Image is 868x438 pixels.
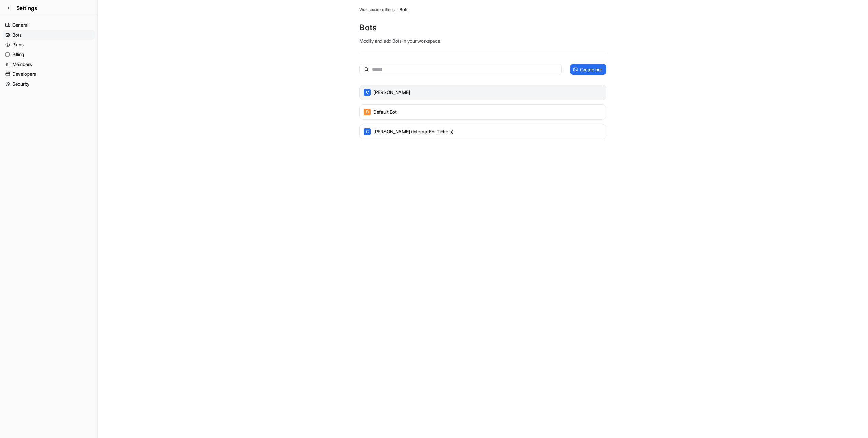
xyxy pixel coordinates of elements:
[373,128,454,135] p: [PERSON_NAME] (Internal for tickets)
[573,67,578,72] img: create
[3,30,95,40] a: Bots
[3,79,95,89] a: Security
[364,128,371,135] span: C
[3,60,95,69] a: Members
[3,50,95,59] a: Billing
[359,7,395,13] a: Workspace settings
[400,7,408,13] a: Bots
[397,7,398,13] span: /
[373,109,397,115] p: Default Bot
[364,89,371,96] span: C
[3,69,95,79] a: Developers
[580,66,602,73] p: Create bot
[3,20,95,30] a: General
[359,37,606,44] p: Modify and add Bots in your workspace.
[373,89,410,96] p: [PERSON_NAME]
[570,64,606,75] button: Create bot
[16,4,37,12] span: Settings
[359,22,606,33] p: Bots
[364,109,371,115] span: D
[3,40,95,49] a: Plans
